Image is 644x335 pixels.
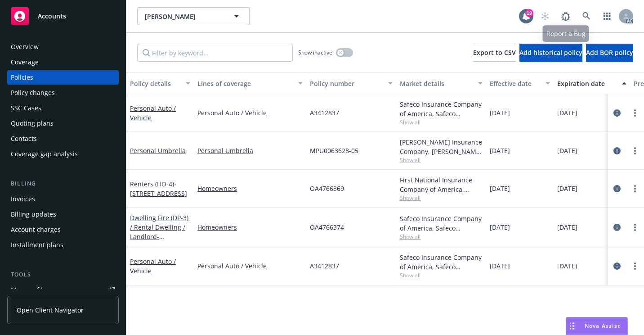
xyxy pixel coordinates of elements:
div: Quoting plans [11,116,54,131]
a: more [630,183,640,194]
div: Billing [7,179,119,188]
div: [PERSON_NAME] Insurance Company, [PERSON_NAME] Insurance [400,137,483,156]
button: Add historical policy [519,44,582,62]
button: Market details [396,72,486,94]
span: [DATE] [557,108,577,118]
a: Overview [7,40,119,54]
button: Expiration date [554,72,630,94]
a: more [630,145,640,156]
div: Coverage [11,55,39,69]
a: more [630,222,640,233]
div: Manage files [11,283,49,297]
a: Personal Auto / Vehicle [130,104,176,122]
a: circleInformation [612,261,622,272]
a: Coverage [7,55,119,69]
span: - [STREET_ADDRESS] [130,180,187,198]
a: Quoting plans [7,116,119,131]
span: OA4766369 [310,184,344,193]
button: Add BOR policy [586,44,633,62]
a: Policies [7,70,119,85]
div: SSC Cases [11,101,41,115]
a: more [630,261,640,272]
div: Policy changes [11,86,55,100]
div: Lines of coverage [197,79,293,88]
a: Switch app [598,7,616,25]
span: Show inactive [298,49,332,56]
span: [DATE] [557,222,577,232]
div: Contacts [11,131,37,146]
span: A3412837 [310,108,339,118]
button: Export to CSV [473,44,516,62]
a: Personal Umbrella [130,146,186,155]
a: Search [577,7,595,25]
a: Homeowners [197,184,303,193]
a: Accounts [7,4,119,29]
div: Coverage gap analysis [11,147,78,161]
button: Nova Assist [566,317,628,335]
div: Account charges [11,222,61,237]
div: Policy details [130,79,180,88]
span: [DATE] [557,261,577,271]
a: Homeowners [197,222,303,232]
a: Personal Auto / Vehicle [130,257,176,275]
span: - [STREET_ADDRESS] [130,232,187,250]
a: Billing updates [7,207,119,222]
span: [DATE] [490,184,510,193]
span: [DATE] [490,146,510,155]
span: Nova Assist [585,322,620,330]
span: Export to CSV [473,48,516,57]
a: circleInformation [612,145,622,156]
div: Invoices [11,192,35,206]
span: OA4766374 [310,222,344,232]
span: [DATE] [557,184,577,193]
a: Report a Bug [557,7,575,25]
button: Effective date [486,72,554,94]
a: circleInformation [612,183,622,194]
a: Renters (HO-4) [130,180,187,198]
span: Add BOR policy [586,48,633,57]
div: Billing updates [11,207,56,222]
div: 19 [525,9,533,17]
a: Dwelling Fire (DP-3) / Rental Dwelling / Landlord [130,213,188,250]
span: [DATE] [557,146,577,155]
a: Invoices [7,192,119,206]
a: SSC Cases [7,101,119,115]
div: Overview [11,40,39,54]
span: [DATE] [490,108,510,118]
button: [PERSON_NAME] [137,7,250,25]
div: Tools [7,270,119,279]
button: Policy number [306,72,396,94]
a: circleInformation [612,108,622,118]
div: Policy number [310,79,383,88]
div: Safeco Insurance Company of America, Safeco Insurance (Liberty Mutual) [400,253,483,272]
a: Personal Auto / Vehicle [197,108,303,118]
div: Safeco Insurance Company of America, Safeco Insurance [400,214,483,233]
div: Effective date [490,79,540,88]
a: Policy changes [7,86,119,100]
a: more [630,108,640,118]
div: Market details [400,79,473,88]
a: circleInformation [612,222,622,233]
a: Start snowing [536,7,554,25]
span: [PERSON_NAME] [145,12,223,21]
button: Policy details [126,72,194,94]
a: Account charges [7,222,119,237]
a: Contacts [7,131,119,146]
span: A3412837 [310,261,339,271]
span: Show all [400,272,483,279]
span: [DATE] [490,261,510,271]
span: Show all [400,194,483,202]
a: Personal Umbrella [197,146,303,155]
span: MPU0063628-05 [310,146,358,155]
button: Lines of coverage [194,72,306,94]
div: Installment plans [11,238,63,252]
a: Coverage gap analysis [7,147,119,161]
div: Drag to move [566,317,577,335]
span: Accounts [38,13,66,20]
div: Expiration date [557,79,617,88]
a: Installment plans [7,238,119,252]
span: Show all [400,118,483,126]
input: Filter by keyword... [137,44,293,62]
a: Manage files [7,283,119,297]
span: Show all [400,233,483,240]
